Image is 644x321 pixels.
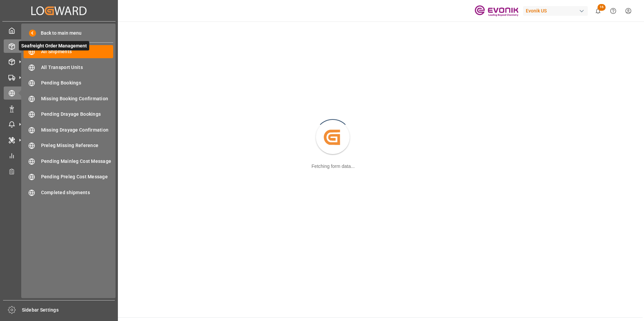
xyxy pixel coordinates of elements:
[475,5,518,17] img: Evonik-brand-mark-Deep-Purple-RGB.jpeg_1700498283.jpeg
[36,30,82,37] span: Back to main menu
[41,64,114,71] span: All Transport Units
[24,139,113,152] a: Preleg Missing Reference
[598,4,606,11] span: 16
[24,123,113,136] a: Missing Drayage Confirmation
[41,142,114,149] span: Preleg Missing Reference
[41,127,114,134] span: Missing Drayage Confirmation
[24,186,113,199] a: Completed shipments
[19,41,89,50] span: Seafreight Order Management
[4,149,114,162] a: My Reports
[41,111,114,118] span: Pending Drayage Bookings
[41,189,114,196] span: Completed shipments
[41,48,114,55] span: All Shipments
[24,45,113,58] a: All Shipments
[41,158,114,165] span: Pending Mainleg Cost Message
[24,170,113,183] a: Pending Preleg Cost Message
[24,76,113,90] a: Pending Bookings
[590,3,606,19] button: show 16 new notifications
[41,79,114,86] span: Pending Bookings
[41,95,114,102] span: Missing Booking Confirmation
[24,92,113,105] a: Missing Booking Confirmation
[4,102,114,115] a: Non Conformance
[24,61,113,74] a: All Transport Units
[4,165,114,178] a: Transport Planner
[4,24,114,37] a: My Cockpit
[24,108,113,121] a: Pending Drayage Bookings
[523,4,590,17] button: Evonik US
[523,6,588,16] div: Evonik US
[24,154,113,168] a: Pending Mainleg Cost Message
[312,163,355,170] div: Fetching form data...
[22,307,115,314] span: Sidebar Settings
[41,173,114,180] span: Pending Preleg Cost Message
[606,3,621,19] button: Help Center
